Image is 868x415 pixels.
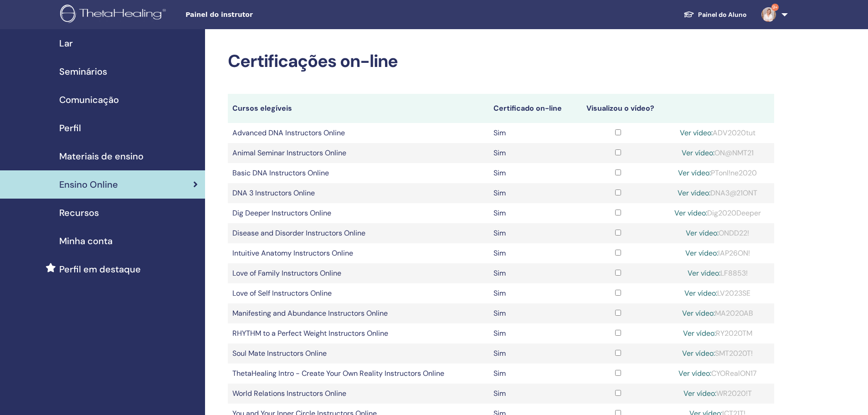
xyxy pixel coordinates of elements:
[59,93,119,107] span: Comunicação
[682,308,715,318] a: Ver vídeo:
[489,94,575,123] th: Certificado on-line
[682,348,715,358] a: Ver vídeo:
[489,163,575,183] td: Sim
[228,123,489,143] td: Advanced DNA Instructors Online
[228,163,489,183] td: Basic DNA Instructors Online
[665,128,769,138] div: ADV2020tut
[665,208,769,219] div: Dig2020Deeper
[686,228,719,238] a: Ver vídeo:
[489,303,575,323] td: Sim
[575,94,661,123] th: Visualizou o vídeo?
[489,123,575,143] td: Sim
[228,303,489,323] td: Manifesting and Abundance Instructors Online
[665,268,769,279] div: LF8853!
[489,223,575,243] td: Sim
[228,143,489,163] td: Animal Seminar Instructors Online
[59,65,107,78] span: Seminários
[674,208,707,218] a: Ver vídeo:
[489,364,575,384] td: Sim
[665,288,769,299] div: LV2023SE
[228,263,489,283] td: Love of Family Instructors Online
[489,323,575,343] td: Sim
[665,368,769,379] div: CYORealON17
[684,288,717,298] a: Ver vídeo:
[228,51,774,72] h2: Certificações on-line
[228,203,489,223] td: Dig Deeper Instructors Online
[665,188,769,199] div: DNA3@21ONT
[665,328,769,339] div: RY2020TM
[665,148,769,159] div: ON@NMT21
[185,10,322,20] span: Painel do instrutor
[489,143,575,163] td: Sim
[678,369,711,378] a: Ver vídeo:
[228,323,489,343] td: RHYTHM to a Perfect Weight Instructors Online
[685,248,718,258] a: Ver vídeo:
[771,4,779,11] span: 9+
[59,36,73,50] span: Lar
[59,149,144,163] span: Materiais de ensino
[59,262,141,276] span: Perfil em destaque
[228,384,489,404] td: World Relations Instructors Online
[489,243,575,263] td: Sim
[682,148,714,158] a: Ver vídeo:
[489,343,575,364] td: Sim
[665,248,769,259] div: IAP26ON!
[59,234,113,248] span: Minha conta
[59,121,81,135] span: Perfil
[60,5,169,25] img: logo.png
[489,203,575,223] td: Sim
[228,94,489,123] th: Cursos elegíveis
[665,388,769,399] div: WR2020!T
[665,168,769,179] div: PTonl!ne2020
[228,364,489,384] td: ThetaHealing Intro - Create Your Own Reality Instructors Online
[678,168,711,178] a: Ver vídeo:
[665,228,769,239] div: ONDD22!
[678,188,710,198] a: Ver vídeo:
[228,223,489,243] td: Disease and Disorder Instructors Online
[228,283,489,303] td: Love of Self Instructors Online
[683,328,716,338] a: Ver vídeo:
[665,308,769,319] div: MA2020AB
[489,183,575,203] td: Sim
[688,268,720,278] a: Ver vídeo:
[761,7,776,22] img: default.jpg
[59,178,118,191] span: Ensino Online
[228,183,489,203] td: DNA 3 Instructors Online
[489,283,575,303] td: Sim
[59,206,99,220] span: Recursos
[665,348,769,359] div: SMT2020T!
[680,128,713,138] a: Ver vídeo:
[228,343,489,364] td: Soul Mate Instructors Online
[489,384,575,404] td: Sim
[683,389,716,398] a: Ver vídeo:
[676,6,754,23] a: Painel do Aluno
[228,243,489,263] td: Intuitive Anatomy Instructors Online
[489,263,575,283] td: Sim
[683,10,694,18] img: graduation-cap-white.svg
